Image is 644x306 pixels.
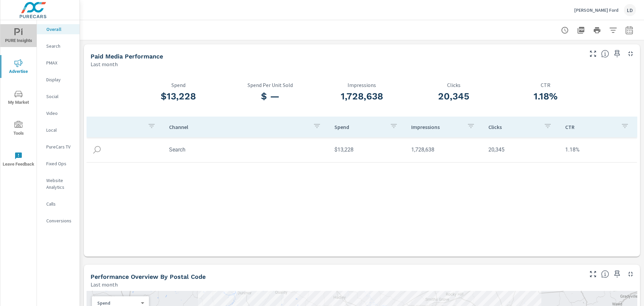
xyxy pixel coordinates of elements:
p: Spend [132,82,224,88]
span: PURE Insights [2,28,35,45]
p: Clicks [408,82,500,88]
p: Spend [97,300,138,306]
h3: 1.18% [500,91,592,102]
td: Search [164,141,329,158]
div: LD [624,4,636,16]
p: Last month [91,60,118,68]
h3: $ — [224,91,316,102]
p: Video [46,110,74,117]
div: Display [37,75,79,85]
p: Display [46,76,74,83]
button: Select Date Range [623,24,636,37]
div: Video [37,108,79,118]
button: Apply Filters [606,24,620,37]
td: 1,728,638 [406,141,483,158]
span: My Market [2,90,35,106]
p: Website Analytics [46,177,74,190]
div: Social [37,91,79,101]
p: Channel [169,124,308,130]
td: 1.18% [560,141,637,158]
p: Last month [91,280,118,289]
p: PMAX [46,59,74,66]
div: PureCars TV [37,142,79,152]
div: Conversions [37,216,79,226]
p: Fixed Ops [46,160,74,167]
p: Calls [46,201,74,207]
span: Understand performance metrics over the selected time range. [601,50,609,58]
p: [PERSON_NAME] Ford [574,7,619,13]
div: Overall [37,24,79,34]
p: Clicks [488,124,539,130]
h5: Paid Media Performance [91,53,163,60]
p: Conversions [46,217,74,224]
div: nav menu [0,20,37,175]
p: CTR [500,82,592,88]
span: Tools [2,121,35,137]
div: PMAX [37,58,79,68]
span: Advertise [2,59,35,76]
div: Local [37,125,79,135]
td: 20,345 [483,141,560,158]
span: Understand performance data by postal code. Individual postal codes can be selected and expanded ... [601,270,609,278]
button: Minimize Widget [625,48,636,59]
span: Save this to your personalized report [612,269,623,279]
p: Impressions [411,124,462,130]
p: Social [46,93,74,100]
span: Save this to your personalized report [612,48,623,59]
div: Website Analytics [37,175,79,192]
p: CTR [565,124,615,130]
div: Search [37,41,79,51]
p: Local [46,127,74,133]
button: "Export Report to PDF" [574,24,588,37]
button: Minimize Widget [625,269,636,279]
button: Print Report [590,24,604,37]
span: Leave Feedback [2,152,35,168]
h3: 1,728,638 [316,91,408,102]
button: Make Fullscreen [588,48,598,59]
p: Spend [334,124,385,130]
p: Impressions [316,82,408,88]
div: Calls [37,199,79,209]
p: Search [46,43,74,49]
td: $13,228 [329,141,406,158]
p: Overall [46,26,74,33]
p: Spend Per Unit Sold [224,82,316,88]
h3: 20,345 [408,91,500,102]
h3: $13,228 [132,91,224,102]
div: Fixed Ops [37,159,79,169]
button: Make Fullscreen [588,269,598,279]
h5: Performance Overview By Postal Code [91,273,206,280]
p: PureCars TV [46,143,74,150]
img: icon-search.svg [92,145,102,155]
